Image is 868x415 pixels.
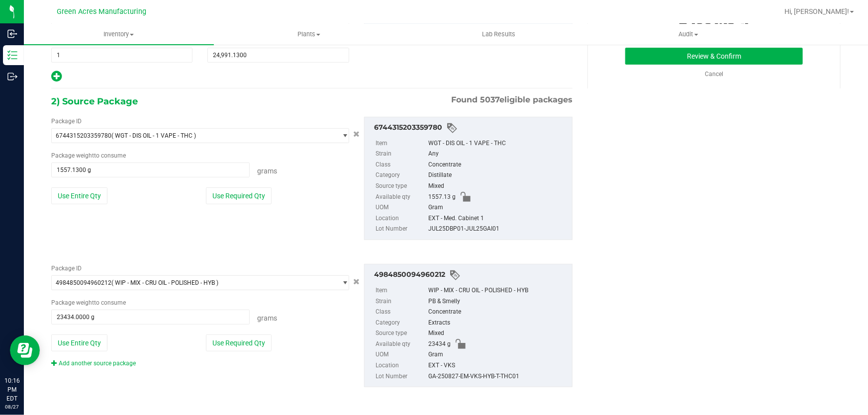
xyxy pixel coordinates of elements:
[374,269,567,281] div: 4984850094960212
[625,48,803,65] button: Review & Confirm
[7,50,17,60] inline-svg: Inventory
[214,30,403,39] span: Plants
[428,285,567,296] div: WIP - MIX - CRU OIL - POLISHED - HYB
[336,129,349,143] span: select
[428,360,567,371] div: EXT - VKS
[705,71,723,78] a: Cancel
[374,122,567,134] div: 6744315203359780
[4,376,19,403] p: 10:16 PM EDT
[376,285,426,296] label: Item
[376,224,426,235] label: Lot Number
[376,371,426,382] label: Lot Number
[206,334,272,351] button: Use Required Qty
[52,163,249,177] input: 1557.1300 g
[404,24,594,45] a: Lab Results
[376,138,426,149] label: Item
[376,181,426,192] label: Source type
[51,187,107,204] button: Use Entire Qty
[51,118,82,125] span: Package ID
[428,149,567,160] div: Any
[257,167,277,175] span: Grams
[52,310,249,324] input: 23434.0000 g
[214,24,404,45] a: Plants
[428,160,567,170] div: Concentrate
[376,170,426,181] label: Category
[376,318,426,329] label: Category
[376,192,426,203] label: Available qty
[350,127,363,142] button: Cancel button
[428,213,567,224] div: EXT - Med. Cabinet 1
[428,349,567,360] div: Gram
[428,318,567,329] div: Extracts
[111,132,196,139] span: ( WGT - DIS OIL - 1 VAPE - THC )
[428,181,567,192] div: Mixed
[51,94,138,109] span: 2) Source Package
[24,24,214,45] a: Inventory
[336,276,349,290] span: select
[51,360,136,367] a: Add another source package
[376,160,426,170] label: Class
[51,299,126,306] span: Package to consume
[428,170,567,181] div: Distillate
[428,328,567,339] div: Mixed
[428,202,567,213] div: Gram
[376,296,426,307] label: Strain
[76,299,94,306] span: weight
[257,314,277,322] span: Grams
[376,349,426,360] label: UOM
[784,7,849,15] span: Hi, [PERSON_NAME]!
[376,307,426,318] label: Class
[593,24,783,45] a: Audit
[428,339,451,350] span: 23434 g
[428,307,567,318] div: Concentrate
[57,7,146,16] span: Green Acres Manufacturing
[480,95,499,104] span: 5037
[469,30,529,39] span: Lab Results
[376,360,426,371] label: Location
[51,152,126,159] span: Package to consume
[51,75,62,82] span: Add new output
[7,29,17,39] inline-svg: Inbound
[376,339,426,350] label: Available qty
[4,403,19,411] p: 08/27
[111,279,218,286] span: ( WIP - MIX - CRU OIL - POLISHED - HYB )
[206,187,272,204] button: Use Required Qty
[594,30,783,39] span: Audit
[10,335,40,365] iframe: Resource center
[376,328,426,339] label: Source type
[52,48,192,62] input: 1
[376,202,426,213] label: UOM
[428,296,567,307] div: PB & Smelly
[7,72,17,82] inline-svg: Outbound
[428,371,567,382] div: GA-250827-EM-VKS-HYB-T-THC01
[24,30,214,39] span: Inventory
[56,279,111,286] span: 4984850094960212
[428,224,567,235] div: JUL25DBP01-JUL25GAI01
[428,192,456,203] span: 1557.13 g
[350,274,363,289] button: Cancel button
[376,149,426,160] label: Strain
[376,213,426,224] label: Location
[51,334,107,351] button: Use Entire Qty
[208,48,348,62] input: 24,991.1300
[56,132,111,139] span: 6744315203359780
[428,138,567,149] div: WGT - DIS OIL - 1 VAPE - THC
[76,152,94,159] span: weight
[51,265,82,272] span: Package ID
[451,94,573,106] span: Found eligible packages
